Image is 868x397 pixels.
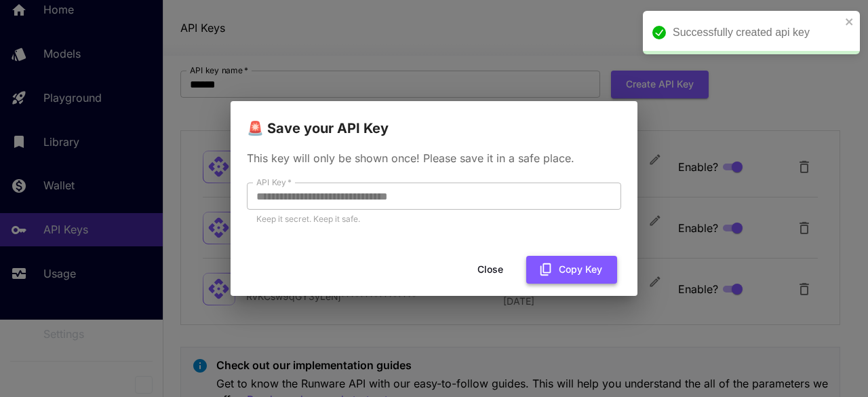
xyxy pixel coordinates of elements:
[845,16,854,27] button: close
[526,256,617,284] button: Copy Key
[247,150,621,166] p: This key will only be shown once! Please save it in a safe place.
[673,24,841,41] div: Successfully created api key
[231,101,637,139] h2: 🚨 Save your API Key
[460,256,521,284] button: Close
[256,176,292,188] label: API Key
[256,212,612,226] p: Keep it secret. Keep it safe.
